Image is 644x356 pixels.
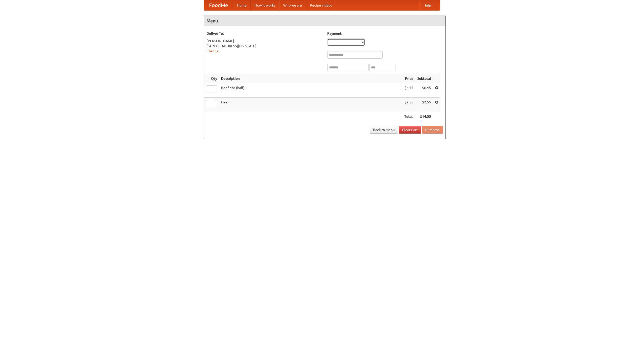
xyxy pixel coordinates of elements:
[207,38,322,44] div: [PERSON_NAME]
[415,83,433,98] td: $6.45
[415,98,433,112] td: $7.55
[251,0,279,10] a: How it works
[279,0,306,10] a: Who we are
[204,74,219,83] th: Qty
[204,16,446,26] h4: Menu
[370,126,398,134] a: Back to Menu
[419,0,435,10] a: Help
[306,0,336,10] a: Recipe videos
[204,0,233,10] a: FoodMe
[207,44,322,49] div: [STREET_ADDRESS][US_STATE]
[233,0,251,10] a: Home
[402,98,415,112] td: $7.55
[402,112,415,121] th: Total:
[422,126,443,134] button: Purchase
[399,126,421,134] a: Clear Cart
[207,31,322,36] h5: Deliver To:
[327,31,443,36] h5: Payment:
[415,74,433,83] th: Subtotal
[219,83,402,98] td: Beef ribs (half)
[207,49,219,53] a: Change
[402,83,415,98] td: $6.45
[402,74,415,83] th: Price
[219,98,402,112] td: Beer
[219,74,402,83] th: Description
[415,112,433,121] th: $14.00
